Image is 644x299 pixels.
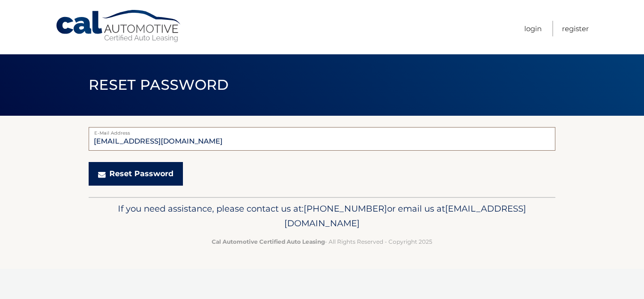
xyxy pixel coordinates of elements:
[212,238,325,245] strong: Cal Automotive Certified Auto Leasing
[89,127,555,151] input: E-Mail Address
[89,162,183,186] button: Reset Password
[89,76,229,94] span: Reset Password
[524,21,542,36] a: Login
[562,21,589,36] a: Register
[55,9,182,43] a: Cal Automotive
[95,237,549,247] p: - All Rights Reserved - Copyright 2025
[304,203,387,214] span: [PHONE_NUMBER]
[95,201,549,231] p: If you need assistance, please contact us at: or email us at
[89,127,555,135] label: E-Mail Address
